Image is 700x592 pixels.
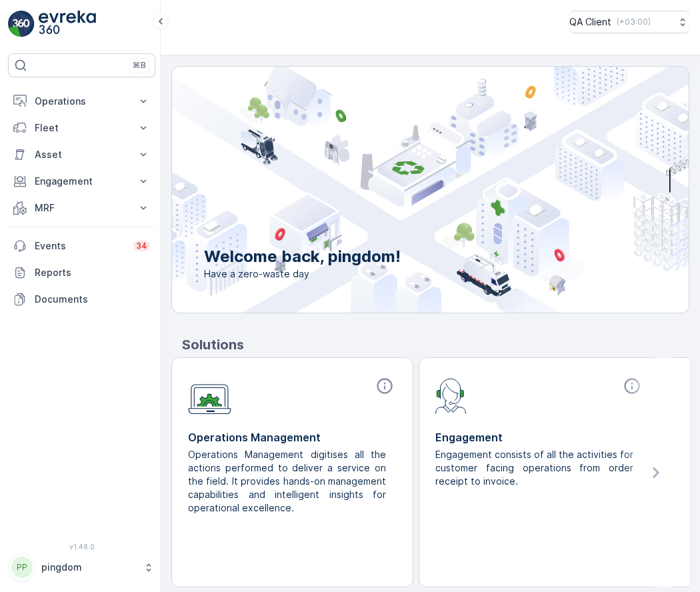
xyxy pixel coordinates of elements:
[569,11,689,33] button: QA Client(+03:00)
[41,561,137,574] p: pingdom
[435,448,633,488] p: Engagement consists of all the activities for customer facing operations from order receipt to in...
[35,95,129,108] p: Operations
[35,148,129,161] p: Asset
[8,141,155,168] button: Asset
[204,267,401,281] span: Have a zero-waste day
[8,259,155,286] a: Reports
[35,266,150,279] p: Reports
[35,121,129,135] p: Fleet
[35,293,150,306] p: Documents
[188,377,231,415] img: module-icon
[435,429,644,445] p: Engagement
[188,429,397,445] p: Operations Management
[35,201,129,215] p: MRF
[8,115,155,141] button: Fleet
[188,448,386,515] p: Operations Management digitises all the actions performed to deliver a service on the field. It p...
[204,246,401,267] p: Welcome back, pingdom!
[617,17,651,27] p: ( +03:00 )
[136,241,147,251] p: 34
[39,11,96,37] img: logo_light-DOdMpM7g.png
[182,335,689,355] p: Solutions
[8,195,155,221] button: MRF
[8,233,155,259] a: Events34
[569,15,611,29] p: QA Client
[8,286,155,313] a: Documents
[112,67,689,313] img: city illustration
[133,60,146,71] p: ⌘B
[8,88,155,115] button: Operations
[435,377,467,414] img: module-icon
[8,543,155,551] span: v 1.48.0
[8,11,35,37] img: logo
[35,175,129,188] p: Engagement
[8,168,155,195] button: Engagement
[8,553,155,581] button: PPpingdom
[11,557,33,578] div: PP
[35,239,125,253] p: Events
